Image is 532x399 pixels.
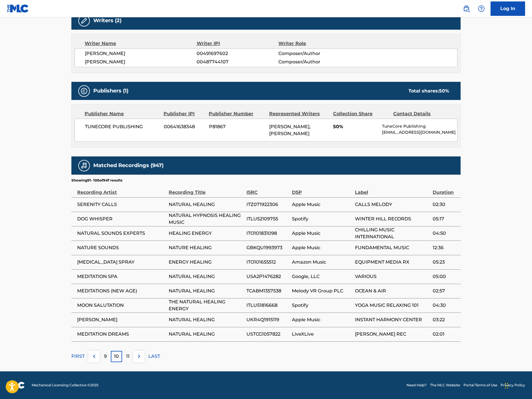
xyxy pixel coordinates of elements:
[164,110,204,117] div: Publisher IPI
[292,302,352,309] span: Spotify
[433,259,458,266] span: 05:23
[7,4,29,13] img: MLC Logo
[209,110,265,117] div: Publisher Number
[81,17,88,24] img: Writers
[433,288,458,294] span: 02:57
[85,50,197,57] span: [PERSON_NAME]
[77,201,166,208] span: SERENITY CALLS
[32,383,98,388] span: Mechanical Licensing Collective © 2025
[169,259,244,266] span: ENERGY HEALING
[71,178,122,183] p: Showing 91 - 100 of 947 results
[433,230,458,237] span: 04:50
[246,244,289,251] span: GBKQU1993973
[77,183,166,196] div: Recording Artist
[355,201,430,208] span: CALLS MELODY
[355,226,430,240] span: CHILLING MUSIC INTERNATIONAL
[85,40,197,47] div: Writer Name
[355,183,430,196] div: Label
[246,230,289,237] span: ITO101831098
[433,244,458,251] span: 12:36
[503,371,532,399] iframe: Chat Widget
[463,383,497,388] a: Portal Terms of Use
[355,273,430,280] span: VARIOUS
[246,183,289,196] div: ISRC
[197,50,278,57] span: 00491697602
[292,331,352,338] span: LiveXLive
[169,183,244,196] div: Recording Title
[278,50,353,57] span: Composer/Author
[246,259,289,266] span: ITO101655512
[463,5,470,12] img: search
[91,353,98,360] img: left
[77,244,166,251] span: NATURE SOUNDS
[355,302,430,309] span: YOGA MUSIC RELAXING 101
[77,273,166,280] span: MEDITATION SPA
[169,298,244,312] span: THE NATURAL HEALING ENERGY
[7,382,25,389] img: logo
[433,331,458,338] span: 02:01
[355,244,430,251] span: FUNDAMENTAL MUSIC
[433,201,458,208] span: 02:30
[197,40,279,47] div: Writer IPI
[333,123,378,130] span: 50%
[246,273,289,280] span: USA2P1476282
[439,88,449,94] span: 50 %
[406,383,427,388] a: Need Help?
[393,110,449,117] div: Contact Details
[77,259,166,266] span: [MEDICAL_DATA] SPRAY
[77,288,166,294] span: MEDITATIONS (NEW AGE)
[85,58,197,65] span: [PERSON_NAME]
[85,110,159,117] div: Publisher Name
[292,230,352,237] span: Apple Music
[292,201,352,208] span: Apple Music
[77,331,166,338] span: MEDITATION DREAMS
[355,215,430,222] span: WINTER HILL RECORDS
[93,17,121,24] h5: Writers (2)
[246,331,289,338] span: USTCG1057822
[81,162,88,169] img: Matched Recordings
[355,259,430,266] span: EQUIPMENT MEDIA RX
[169,316,244,323] span: NATURAL HEALING
[292,215,352,222] span: Spotify
[409,88,449,94] div: Total shares:
[246,215,289,222] span: ITLU52109755
[81,88,88,94] img: Publishers
[77,316,166,323] span: [PERSON_NAME]
[71,353,85,360] p: FIRST
[382,129,457,135] p: [EMAIL_ADDRESS][DOMAIN_NAME]
[126,353,130,360] p: 11
[505,377,508,394] div: Drag
[77,215,166,222] span: DOG WHISPER
[209,123,265,130] span: P81867
[169,288,244,294] span: NATURAL HEALING
[169,212,244,226] span: NATURAL HYPNOSIS HEALING MUSIC
[292,183,352,196] div: DSP
[77,302,166,309] span: MOON SALUTATION
[104,353,107,360] p: 9
[136,353,142,360] img: right
[246,302,289,309] span: ITLU51816668
[433,215,458,222] span: 05:17
[269,124,311,136] span: [PERSON_NAME], [PERSON_NAME]
[169,201,244,208] span: NATURAL HEALING
[169,244,244,251] span: NATURE HEALING
[85,123,159,130] span: TUNECORE PUBLISHING
[93,88,128,94] h5: Publishers (1)
[292,244,352,251] span: Apple Music
[433,316,458,323] span: 03:22
[269,110,329,117] div: Represented Writers
[164,123,205,130] span: 00641638348
[246,316,289,323] span: UKR4Q1915119
[246,201,289,208] span: ITZ071922306
[197,58,278,65] span: 00487744107
[246,288,289,294] span: TCABM1357538
[355,288,430,294] span: OCEAN & AIR
[292,273,352,280] span: Google, LLC
[114,353,119,360] p: 10
[169,331,244,338] span: NATURAL HEALING
[278,40,353,47] div: Writer Role
[292,316,352,323] span: Apple Music
[491,1,525,16] a: Log In
[355,331,430,338] span: [PERSON_NAME] REC
[461,3,472,14] a: Public Search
